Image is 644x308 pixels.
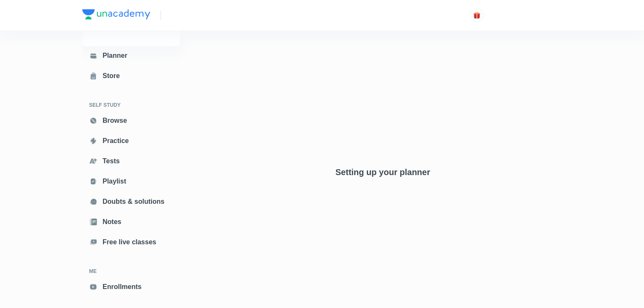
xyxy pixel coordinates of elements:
[82,213,180,230] a: Notes
[82,9,150,22] a: Company Logo
[82,47,180,64] a: Planner
[82,193,180,210] a: Doubts & solutions
[82,278,180,295] a: Enrollments
[82,153,180,170] a: Tests
[82,9,150,19] img: Company Logo
[82,173,180,190] a: Playlist
[82,234,180,251] a: Free live classes
[336,167,430,177] h4: Setting up your planner
[82,98,180,112] h6: SELF STUDY
[82,68,180,84] a: Store
[82,132,180,149] a: Practice
[82,112,180,129] a: Browse
[103,71,125,81] div: Store
[82,264,180,278] h6: ME
[470,8,484,22] button: avatar
[473,11,481,19] img: avatar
